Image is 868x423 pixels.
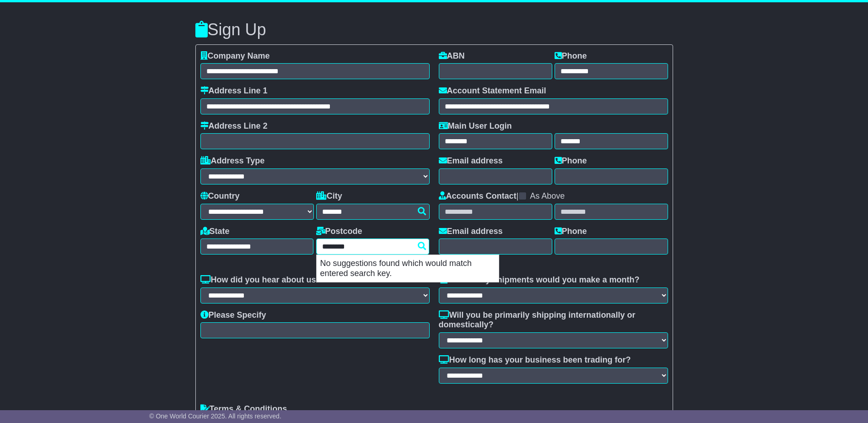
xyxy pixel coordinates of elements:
[439,275,640,285] label: How many shipments would you make a month?
[200,121,268,131] label: Address Line 2
[439,86,546,96] label: Account Statement Email
[439,121,512,131] label: Main User Login
[200,86,268,96] label: Address Line 1
[439,156,503,166] label: Email address
[439,355,631,365] label: How long has your business been trading for?
[439,191,668,204] div: |
[200,227,230,237] label: State
[439,191,517,201] label: Accounts Contact
[195,21,673,39] h3: Sign Up
[200,51,270,61] label: Company Name
[555,51,587,61] label: Phone
[439,310,668,330] label: Will you be primarily shipping internationally or domestically?
[200,156,265,166] label: Address Type
[200,310,266,320] label: Please Specify
[555,156,587,166] label: Phone
[530,191,565,201] label: As Above
[149,412,281,420] span: © One World Courier 2025. All rights reserved.
[200,275,316,285] label: How did you hear about us
[200,191,240,201] label: Country
[316,227,362,237] label: Postcode
[200,404,287,414] label: Terms & Conditions
[316,191,342,201] label: City
[439,227,503,237] label: Email address
[439,51,465,61] label: ABN
[317,255,499,282] p: No suggestions found which would match entered search key.
[555,227,587,237] label: Phone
